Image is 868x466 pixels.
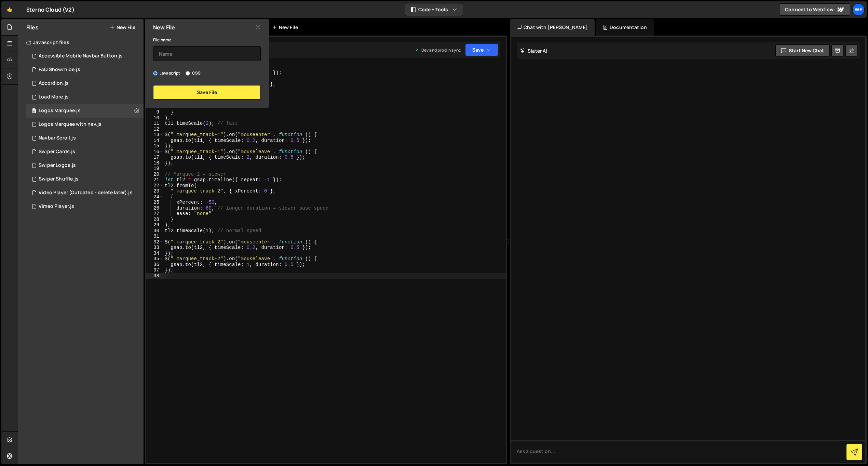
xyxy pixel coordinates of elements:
div: 9 [146,109,164,115]
div: Logos Marquee with nav.js [39,121,101,128]
div: 14200/43317.js [26,63,144,77]
div: 14 [146,138,164,144]
input: CSS [186,71,190,76]
div: 25 [146,200,164,205]
input: Name [153,46,261,61]
div: 12 [146,127,164,132]
div: 36 [146,262,164,268]
div: Dev and prod in sync [415,47,461,53]
div: 14200/43306.js [26,49,144,63]
h2: New File [153,24,175,31]
div: Accessible Mobile Navbar Button.js [39,53,123,59]
div: Swiper Cards.js [39,149,75,155]
div: 16 [146,149,164,155]
button: Code + Tools [405,3,463,16]
label: Javascript [153,70,180,77]
button: Save File [153,85,261,99]
button: New File [110,25,135,30]
div: 14200/40212.js [26,118,144,131]
div: 14200/36773.js [26,77,144,90]
div: Video Player (Outdated - delete later).js [39,190,133,196]
label: File name [153,37,172,43]
a: We [852,3,865,16]
div: 11 [146,121,164,127]
div: 22 [146,183,164,189]
div: 14200/42266.js [26,90,144,104]
div: 33 [146,245,164,251]
label: CSS [186,70,201,77]
div: Chat with [PERSON_NAME] [510,19,595,36]
div: Vimeo Player.js [39,203,74,210]
div: 19 [146,166,164,172]
div: Documentation [596,19,654,36]
div: Eterno Cloud (V2) [26,5,74,14]
div: 37 [146,267,164,273]
div: 38 [146,273,164,279]
div: 14200/39500.js [26,159,144,172]
div: 31 [146,234,164,239]
div: 34 [146,251,164,256]
div: 23 [146,188,164,194]
div: 17 [146,155,164,160]
div: 24 [146,194,164,200]
div: 30 [146,228,164,234]
div: 15 [146,143,164,149]
input: Javascript [153,71,158,76]
div: 18 [146,160,164,166]
div: Swiper Logos.js [39,162,76,169]
div: 14200/36604.js [26,131,144,145]
div: 32 [146,239,164,245]
a: 🤙 [1,1,18,18]
div: Accordion.js [39,80,69,86]
div: Swiper Shuffle.js [39,176,79,182]
h2: Slater AI [520,48,547,54]
div: 28 [146,217,164,223]
div: Navbar Scroll.js [39,135,76,141]
div: 14200/36971.js [26,186,146,200]
div: 13 [146,132,164,138]
div: 35 [146,256,164,262]
div: Load More.js [39,94,69,100]
div: Logos Marquee.js [39,108,81,114]
div: 27 [146,211,164,217]
div: 10 [146,115,164,121]
h2: Files [26,24,39,31]
div: New File [272,24,301,31]
div: 14200/36930.js [26,104,144,118]
div: 26 [146,205,164,211]
div: 14200/38085.js [26,172,144,186]
div: Javascript files [18,36,144,49]
div: 14200/36754.js [26,145,144,159]
span: 0 [32,109,36,114]
button: Start new chat [775,44,830,57]
div: FAQ Show/hide.js [39,67,80,73]
div: 29 [146,222,164,228]
div: 20 [146,172,164,177]
div: 14200/36414.js [26,200,144,213]
div: 21 [146,177,164,183]
button: Save [465,44,498,56]
a: Connect to Webflow [779,3,850,16]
